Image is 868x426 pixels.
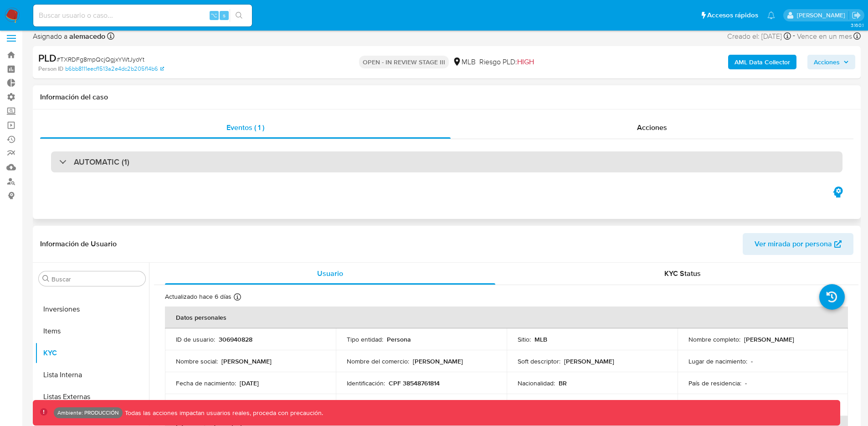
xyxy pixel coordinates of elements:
[744,335,794,343] p: [PERSON_NAME]
[347,357,409,365] p: Nombre del comercio :
[165,307,848,328] th: Datos personales
[176,335,215,343] p: ID de usuario :
[347,335,383,343] p: Tipo entidad :
[534,335,547,343] p: MLB
[727,30,791,42] div: Creado el: [DATE]
[40,239,117,249] h1: Información de Usuario
[123,409,323,417] p: Todas las acciones impactan usuarios reales, proceda con precaución.
[165,292,231,301] p: Actualizado hace 6 días
[807,55,855,69] button: Acciones
[359,56,449,68] p: OPEN - IN REVIEW STAGE III
[240,379,259,387] p: [DATE]
[65,65,164,73] a: b6bb8111eecf1513a2e4dc2b205f14b6
[38,65,63,73] b: Person ID
[42,275,50,282] button: Buscar
[74,157,129,167] h3: AUTOMATIC (1)
[35,364,149,386] button: Lista Interna
[852,10,861,20] a: Salir
[518,335,531,343] p: Sitio :
[517,57,534,67] span: HIGH
[223,11,226,20] span: s
[51,275,142,283] input: Buscar
[51,151,842,172] div: AUTOMATIC (1)
[518,357,560,365] p: Soft descriptor :
[767,11,775,19] a: Notificaciones
[219,335,252,343] p: 306940828
[35,298,149,320] button: Inversiones
[389,379,440,387] p: CPF 38548761814
[728,55,796,69] button: AML Data Collector
[226,122,264,133] span: Eventos ( 1 )
[793,30,795,42] span: -
[35,386,149,408] button: Listas Externas
[637,122,667,133] span: Acciones
[734,55,790,69] b: AML Data Collector
[35,342,149,364] button: KYC
[688,335,740,343] p: Nombre completo :
[38,51,56,65] b: PLD
[33,31,105,42] span: Asignado a
[67,31,105,42] b: alemacedo
[317,268,343,279] span: Usuario
[814,55,840,69] span: Acciones
[230,9,248,22] button: search-icon
[688,379,741,387] p: País de residencia :
[221,357,272,365] p: [PERSON_NAME]
[40,93,853,102] h1: Información del caso
[745,379,747,387] p: -
[176,379,236,387] p: Fecha de nacimiento :
[564,357,614,365] p: [PERSON_NAME]
[57,411,119,415] p: Ambiente: PRODUCCIÓN
[33,10,252,21] input: Buscar usuario o caso...
[751,357,753,365] p: -
[755,233,832,255] span: Ver mirada por persona
[347,379,385,387] p: Identificación :
[518,379,555,387] p: Nacionalidad :
[743,233,853,255] button: Ver mirada por persona
[688,357,747,365] p: Lugar de nacimiento :
[35,320,149,342] button: Items
[797,31,852,42] span: Vence en un mes
[56,55,144,64] span: # TXRDFg8mpQcjQgjxYWtJyoYt
[707,10,758,20] span: Accesos rápidos
[559,379,567,387] p: BR
[387,335,411,343] p: Persona
[479,57,534,67] span: Riesgo PLD:
[797,11,848,20] p: elkin.mantilla@mercadolibre.com.co
[176,357,218,365] p: Nombre social :
[452,57,476,67] div: MLB
[211,11,217,20] span: ⌥
[413,357,463,365] p: [PERSON_NAME]
[664,268,701,279] span: KYC Status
